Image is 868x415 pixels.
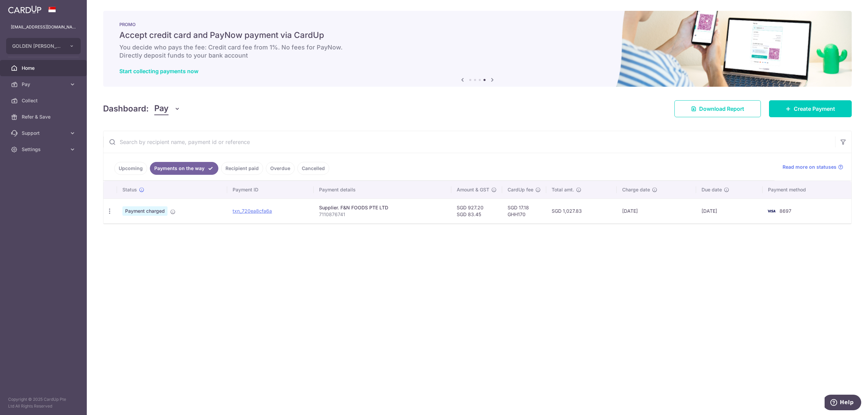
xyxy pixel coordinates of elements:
[22,81,66,88] span: Pay
[8,5,41,14] img: CardUp
[674,100,761,117] a: Download Report
[221,162,263,175] a: Recipient paid
[502,199,546,223] td: SGD 17.18 GHH170
[702,186,722,193] span: Due date
[114,162,147,175] a: Upcoming
[119,43,835,60] h6: You decide who pays the fee: Credit card fee from 1%. No fees for PayNow. Directly deposit funds ...
[119,30,835,41] h5: Accept credit card and PayNow payment via CardUp
[546,199,617,223] td: SGD 1,027.83
[765,207,778,215] img: Bank Card
[783,164,836,170] span: Read more on statuses
[319,204,446,211] div: Supplier. F&N FOODS PTE LTD
[617,199,696,223] td: [DATE]
[22,146,66,153] span: Settings
[233,208,272,214] a: txn_720ea8cfa6a
[699,105,744,113] span: Download Report
[122,186,137,193] span: Status
[769,100,852,117] a: Create Payment
[154,102,180,115] button: Pay
[122,206,167,216] span: Payment charged
[783,164,843,170] a: Read more on statuses
[508,186,533,193] span: CardUp fee
[11,24,76,30] p: [EMAIL_ADDRESS][DOMAIN_NAME]
[103,103,149,115] h4: Dashboard:
[763,181,851,199] th: Payment method
[314,181,451,199] th: Payment details
[825,395,861,412] iframe: Opens a widget where you can find more information
[22,97,66,104] span: Collect
[297,162,329,175] a: Cancelled
[266,162,295,175] a: Overdue
[103,11,852,87] img: paynow Banner
[119,22,835,27] p: PROMO
[457,186,489,193] span: Amount & GST
[227,181,314,199] th: Payment ID
[622,186,650,193] span: Charge date
[150,162,218,175] a: Payments on the way
[451,199,502,223] td: SGD 927.20 SGD 83.45
[22,65,66,71] span: Home
[103,131,835,153] input: Search by recipient name, payment id or reference
[6,38,81,54] button: GOLDEN [PERSON_NAME] MARKETING
[22,113,66,120] span: Refer & Save
[154,102,169,115] span: Pay
[319,211,446,218] p: 7110876741
[12,43,62,49] span: GOLDEN [PERSON_NAME] MARKETING
[552,186,574,193] span: Total amt.
[794,105,835,113] span: Create Payment
[22,130,66,137] span: Support
[780,208,791,214] span: 8697
[696,199,763,223] td: [DATE]
[119,68,198,75] a: Start collecting payments now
